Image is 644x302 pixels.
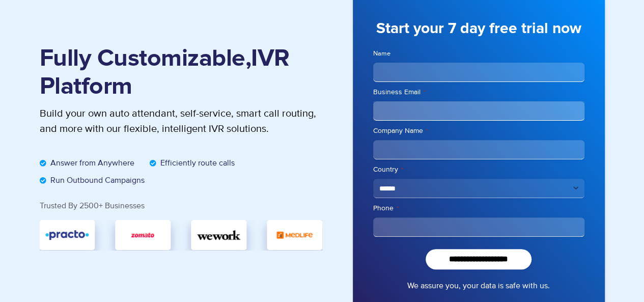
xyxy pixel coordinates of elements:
[267,220,322,250] div: 5 / 5
[197,226,240,244] img: wework.svg
[191,220,246,250] div: 4 / 5
[373,126,584,136] label: Company Name
[48,174,145,186] span: Run Outbound Campaigns
[16,26,24,35] img: website_grey.svg
[275,226,314,244] img: medlife
[40,45,322,101] h1: Fully Customizable,IVR Platform
[40,220,322,250] div: Image Carousel
[373,87,584,97] label: Business Email
[40,106,322,136] p: Build your own auto attendant, self-service, smart call routing, and more with our flexible, inte...
[41,65,91,72] div: Domain Overview
[115,220,171,250] div: 3 / 5
[114,65,168,72] div: Keywords by Traffic
[26,26,112,35] div: Domain: [DOMAIN_NAME]
[373,19,584,39] h3: Start your 7 day free trial now
[40,220,95,250] div: 2 / 5
[407,280,550,292] a: We assure you, your data is safe with us.
[158,157,235,169] span: Efficiently route calls
[373,49,584,59] label: Name
[373,164,584,175] label: Country
[30,64,38,72] img: tab_domain_overview_orange.svg
[46,226,89,244] img: Practo-logo
[40,202,322,210] div: Trusted By 2500+ Businesses
[48,157,134,169] span: Answer from Anywhere
[103,64,111,72] img: tab_keywords_by_traffic_grey.svg
[126,226,160,244] img: zomato.jpg
[29,16,50,24] div: v 4.0.24
[16,16,24,24] img: logo_orange.svg
[373,203,584,213] label: Phone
